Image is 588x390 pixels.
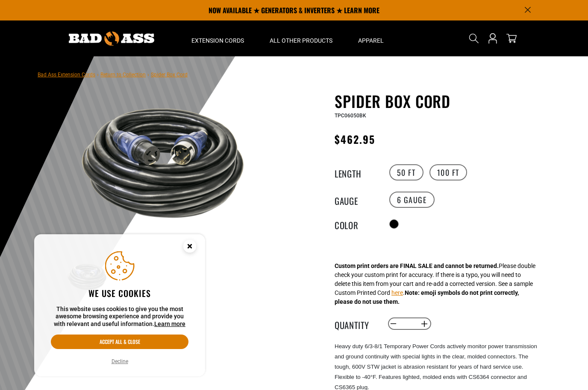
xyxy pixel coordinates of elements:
legend: Color [335,218,377,230]
span: All Other Products [270,37,332,44]
strong: Custom print orders are FINAL SALE and cannot be returned. [335,262,499,269]
p: This website uses cookies to give you the most awesome browsing experience and provide you with r... [51,306,188,328]
span: › [97,72,99,78]
span: Extension Cords [191,37,244,44]
summary: All Other Products [257,20,345,56]
label: 100 FT [429,164,467,180]
summary: Search [467,32,481,45]
legend: Gauge [335,194,377,205]
span: › [147,72,149,78]
a: Learn more [154,320,185,327]
h1: Spider Box Cord [335,92,544,110]
button: Accept all & close [51,335,188,349]
a: Bad Ass Extension Cords [38,72,95,78]
nav: breadcrumbs [38,69,188,79]
strong: Note: emoji symbols do not print correctly, please do not use them. [335,289,519,305]
div: Please double check your custom print for accuracy. If there is a typo, you will need to delete t... [335,262,535,306]
button: here [391,288,403,297]
img: black [63,94,269,231]
span: $462.95 [335,131,376,147]
span: Spider Box Cord [151,72,188,78]
span: Apparel [358,37,384,44]
label: 50 FT [389,164,423,180]
aside: Cookie Consent [34,234,205,377]
a: Return to Collection [100,72,146,78]
button: Decline [109,357,131,366]
h2: We use cookies [51,288,188,299]
span: TPC06050BK [335,113,366,119]
summary: Apparel [345,20,397,56]
img: Bad Ass Extension Cords [69,32,154,46]
label: 6 Gauge [389,192,435,208]
label: Quantity [335,318,377,329]
legend: Length [335,167,377,178]
summary: Extension Cords [179,20,257,56]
